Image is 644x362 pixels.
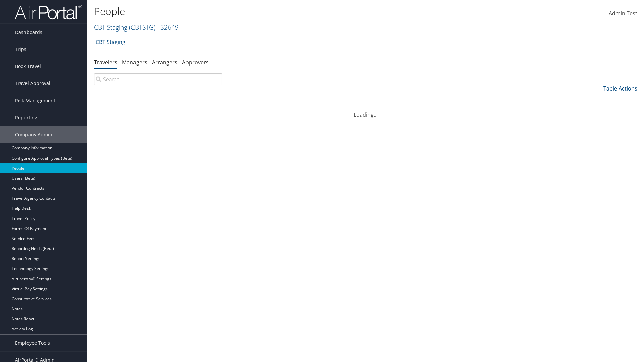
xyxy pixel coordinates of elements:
a: CBT Staging [94,23,181,32]
span: Company Admin [15,126,52,143]
span: Reporting [15,109,37,126]
a: CBT Staging [96,35,125,49]
span: Admin Test [609,10,637,17]
img: airportal-logo.png [15,4,82,20]
a: Arrangers [152,59,177,66]
span: Travel Approval [15,75,50,92]
a: Travelers [94,59,117,66]
span: Dashboards [15,24,42,41]
a: Managers [122,59,147,66]
span: Employee Tools [15,335,50,351]
span: ( CBTSTG ) [129,23,155,32]
span: Risk Management [15,92,55,109]
a: Admin Test [609,3,637,24]
span: , [ 32649 ] [155,23,181,32]
a: Approvers [182,59,209,66]
span: Book Travel [15,58,41,75]
div: Loading... [94,103,637,119]
a: Table Actions [603,85,637,92]
span: Trips [15,41,26,58]
h1: People [94,4,456,18]
input: Search [94,73,222,85]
